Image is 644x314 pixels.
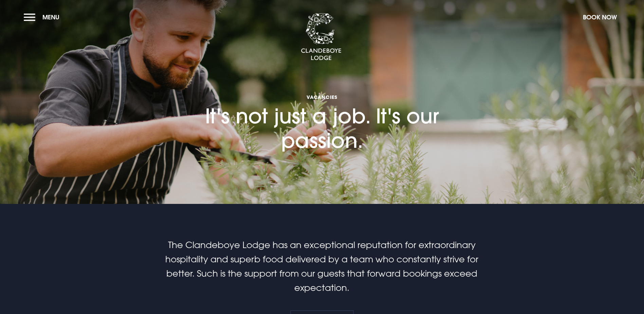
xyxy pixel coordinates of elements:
button: Book Now [579,10,620,24]
h1: It's not just a job. It's our passion. [186,55,458,152]
img: Clandeboye Lodge [301,13,342,61]
span: Vacancies [186,94,458,100]
span: Menu [42,13,59,21]
button: Menu [24,10,63,24]
p: The Clandeboye Lodge has an exceptional reputation for extraordinary hospitality and superb food ... [160,238,483,295]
